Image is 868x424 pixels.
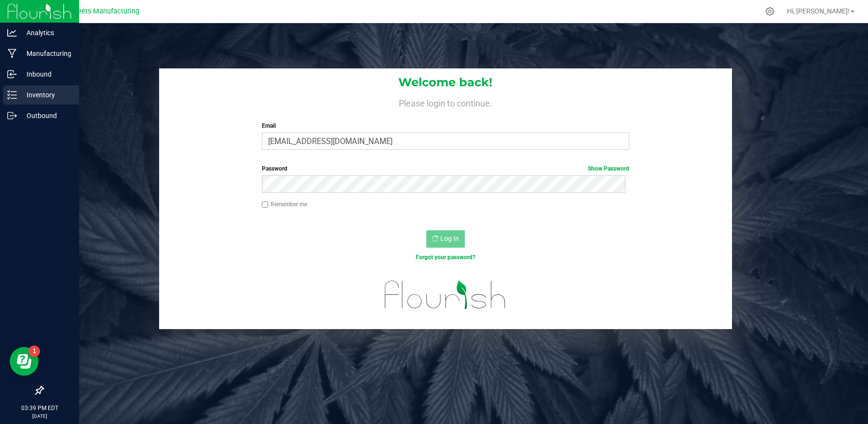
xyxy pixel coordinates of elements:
[426,230,465,248] button: Log In
[10,347,39,376] iframe: Resource center
[588,165,629,172] a: Show Password
[7,49,17,58] inline-svg: Manufacturing
[17,110,75,121] p: Outbound
[262,200,307,209] label: Remember me
[374,272,517,318] img: flourish_logo.svg
[7,28,17,38] inline-svg: Analytics
[7,111,17,120] inline-svg: Outbound
[17,48,75,59] p: Manufacturing
[440,235,459,242] span: Log In
[17,89,75,101] p: Inventory
[4,412,75,420] p: [DATE]
[416,254,475,261] a: Forgot your password?
[262,165,287,172] span: Password
[262,201,269,208] input: Remember me
[28,345,40,357] iframe: Resource center unread badge
[764,7,776,16] div: Manage settings
[159,76,732,89] h1: Welcome back!
[17,68,75,80] p: Inbound
[17,27,75,39] p: Analytics
[262,121,629,130] label: Email
[159,96,732,108] h4: Please login to continue.
[7,69,17,79] inline-svg: Inbound
[57,7,139,15] span: SP Sweets Manufacturing
[4,404,75,412] p: 03:39 PM EDT
[787,7,850,15] span: Hi, [PERSON_NAME]!
[7,90,17,100] inline-svg: Inventory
